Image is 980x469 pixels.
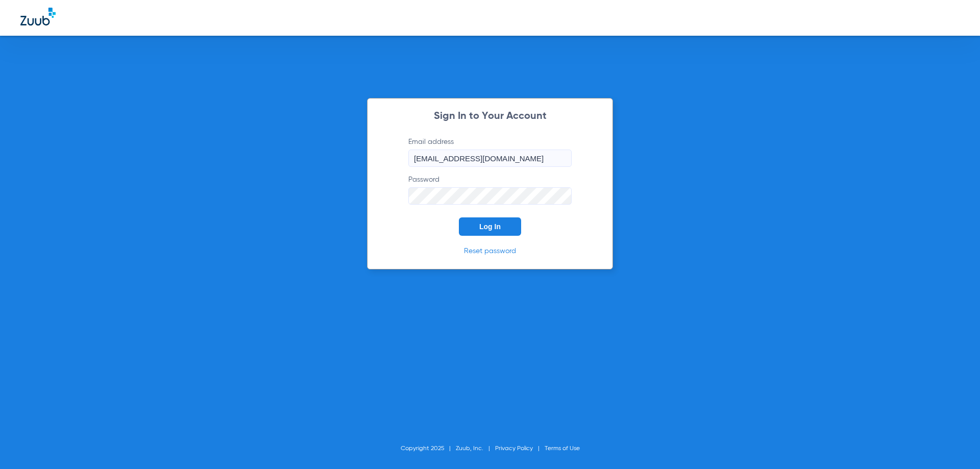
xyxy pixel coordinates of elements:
[408,187,572,205] input: Password
[495,446,533,452] a: Privacy Policy
[20,8,56,26] img: Zuub Logo
[393,111,587,121] h2: Sign In to Your Account
[456,443,495,454] li: Zuub, Inc.
[408,150,572,167] input: Email address
[464,248,516,255] a: Reset password
[459,217,521,236] button: Log In
[479,223,501,231] span: Log In
[401,443,456,454] li: Copyright 2025
[545,446,580,452] a: Terms of Use
[408,175,572,205] label: Password
[408,137,572,167] label: Email address
[929,420,980,469] iframe: Chat Widget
